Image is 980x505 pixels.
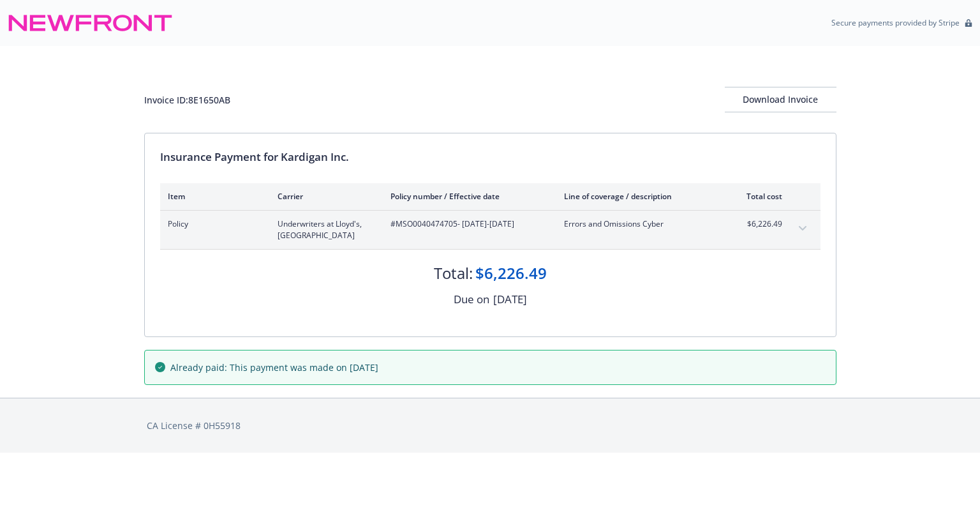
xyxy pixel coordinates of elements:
div: Insurance Payment for Kardigan Inc. [160,149,820,165]
span: Underwriters at Lloyd's, [GEOGRAPHIC_DATA] [278,218,370,241]
div: $6,226.49 [475,262,547,284]
button: expand content [792,218,813,239]
div: Item [168,191,257,202]
span: #MSO0040474705 - [DATE]-[DATE] [390,218,544,230]
div: Invoice ID: 8E1650AB [144,93,230,107]
span: Policy [168,218,257,230]
span: Errors and Omissions Cyber [564,218,714,230]
div: Download Invoice [725,87,836,112]
div: [DATE] [493,291,527,308]
div: Policy number / Effective date [390,191,544,202]
div: Line of coverage / description [564,191,714,202]
div: Total: [434,262,473,284]
div: CA License # 0H55918 [147,419,834,432]
span: Already paid: This payment was made on [DATE] [170,361,378,374]
div: Carrier [278,191,370,202]
div: Total cost [734,191,782,202]
span: $6,226.49 [734,218,782,230]
div: PolicyUnderwriters at Lloyd's, [GEOGRAPHIC_DATA]#MSO0040474705- [DATE]-[DATE]Errors and Omissions... [160,211,820,249]
p: Secure payments provided by Stripe [831,17,960,28]
div: Due on [454,291,489,308]
button: Download Invoice [725,87,836,112]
